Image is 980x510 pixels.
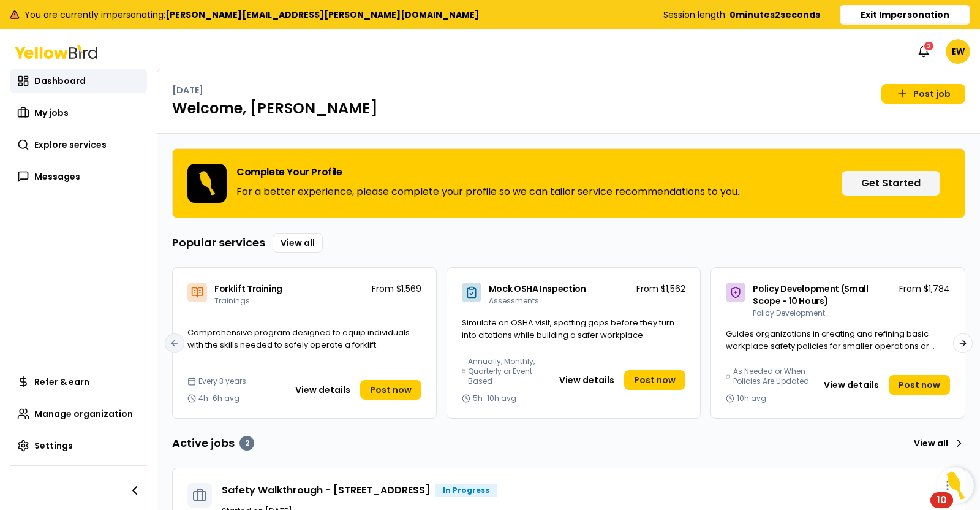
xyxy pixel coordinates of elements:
a: Dashboard [10,69,147,93]
span: Dashboard [34,75,86,87]
a: Post job [881,84,965,104]
button: View details [288,380,358,400]
span: Messages [34,170,80,183]
a: Safety Walkthrough - [STREET_ADDRESS] [222,483,430,497]
span: Settings [34,440,73,452]
span: 5h-10h avg [473,394,516,403]
span: Refer & earn [34,376,89,388]
span: Post now [634,374,676,386]
a: View all [909,433,965,453]
div: 2 [239,436,254,451]
span: As Needed or When Policies Are Updated [733,367,812,386]
a: My jobs [10,101,147,125]
span: EW [946,39,970,64]
span: Simulate an OSHA visit, spotting gaps before they turn into citations while building a safer work... [462,317,674,341]
span: 10h avg [737,394,766,403]
span: Assessments [489,295,539,306]
div: 2 [923,40,935,51]
button: Open Resource Center, 10 new notifications [937,467,974,504]
span: Policy Development [753,308,825,318]
span: Post now [370,384,412,396]
span: Policy Development (Small Scope - 10 Hours) [753,283,868,307]
p: From $1,784 [899,283,950,295]
span: Guides organizations in creating and refining basic workplace safety policies for smaller operati... [726,328,935,363]
b: [PERSON_NAME][EMAIL_ADDRESS][PERSON_NAME][DOMAIN_NAME] [165,9,479,21]
button: View details [816,375,886,395]
span: Mock OSHA Inspection [489,283,586,295]
a: Settings [10,433,147,458]
span: Trainings [214,295,250,306]
span: Explore services [34,139,107,151]
a: Explore services [10,132,147,157]
span: Forklift Training [214,283,282,295]
h3: Popular services [172,234,265,251]
h3: Active jobs [172,435,254,452]
button: Get Started [842,171,940,196]
a: Post now [624,370,685,390]
span: You are currently impersonating: [24,9,479,21]
span: Manage organization [34,408,133,420]
a: View all [273,233,323,253]
p: From $1,569 [372,283,421,295]
a: Refer & earn [10,370,147,394]
p: For a better experience, please complete your profile so we can tailor service recommendations to... [236,185,739,199]
button: View details [552,370,622,390]
div: Session length: [663,9,820,21]
div: Complete Your ProfileFor a better experience, please complete your profile so we can tailor servi... [172,148,965,218]
b: 0 minutes 2 seconds [729,9,820,21]
span: Every 3 years [198,376,246,386]
a: Post now [889,375,950,395]
p: [DATE] [172,84,203,96]
a: Post now [360,380,421,400]
span: Comprehensive program designed to equip individuals with the skills needed to safely operate a fo... [187,327,410,351]
span: My jobs [34,107,69,119]
span: Annually, Monthly, Quarterly or Event-Based [468,357,547,386]
span: Post now [899,379,940,391]
a: Messages [10,164,147,189]
h1: Welcome, [PERSON_NAME] [172,99,965,118]
p: From $1,562 [636,283,685,295]
span: 4h-6h avg [198,394,239,403]
div: In Progress [435,484,497,497]
a: Manage organization [10,402,147,426]
button: 2 [911,39,936,64]
h3: Complete Your Profile [236,167,739,177]
button: Exit Impersonation [840,5,970,25]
